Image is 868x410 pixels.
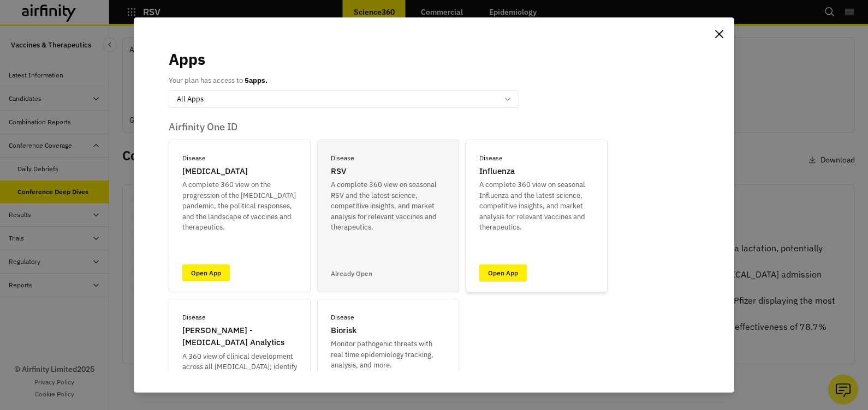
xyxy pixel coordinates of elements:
p: Disease [331,153,354,163]
p: A complete 360 view on the progression of the [MEDICAL_DATA] pandemic, the political responses, a... [182,179,297,233]
p: [PERSON_NAME] - [MEDICAL_DATA] Analytics [182,324,297,349]
a: Open App [479,264,527,281]
p: Apps [169,48,205,71]
a: Open App [182,264,230,281]
p: Disease [182,153,206,163]
p: All Apps [177,94,204,105]
button: Close [710,25,728,43]
p: A complete 360 view on seasonal Influenza and the latest science, competitive insights, and marke... [479,179,594,233]
p: A complete 360 view on seasonal RSV and the latest science, competitive insights, and market anal... [331,179,445,233]
p: Influenza [479,165,515,178]
p: Disease [182,312,206,322]
p: A 360 view of clinical development across all [MEDICAL_DATA]; identify opportunities and track ch... [182,351,297,405]
p: Already Open [331,269,372,279]
p: Disease [331,312,354,322]
p: [MEDICAL_DATA] [182,165,248,178]
p: RSV [331,165,346,178]
p: Monitor pathogenic threats with real time epidemiology tracking, analysis, and more. [331,339,445,371]
p: Airfinity One ID [169,121,699,133]
b: 5 apps. [245,76,267,85]
p: Disease [479,153,503,163]
p: Your plan has access to [169,75,267,86]
p: Biorisk [331,324,356,337]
